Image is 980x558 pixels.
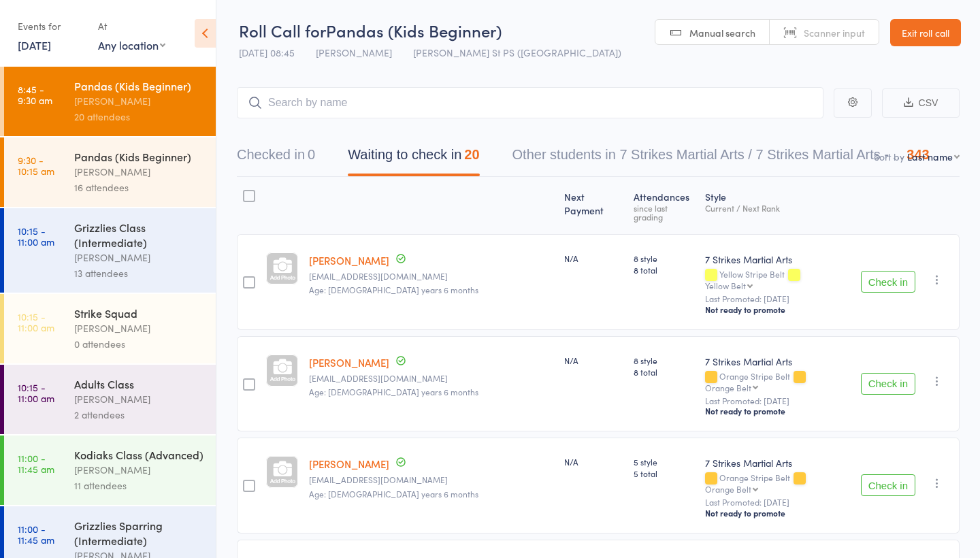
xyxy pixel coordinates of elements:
div: N/A [564,355,623,366]
div: 16 attendees [74,180,204,195]
div: Any location [98,37,165,52]
div: Strike Squad [74,306,204,321]
div: [PERSON_NAME] [74,164,204,180]
label: Sort by [874,150,904,163]
div: 20 [464,147,479,162]
div: Current / Next Rank [705,203,850,212]
div: Pandas (Kids Beginner) [74,78,204,93]
div: Not ready to promote [705,304,850,315]
a: [PERSON_NAME] [309,355,389,370]
span: Age: [DEMOGRAPHIC_DATA] years 6 months [309,284,478,295]
time: 10:15 - 11:00 am [18,311,54,333]
div: 13 attendees [74,265,204,281]
span: 5 total [634,467,694,479]
div: 343 [906,147,929,162]
span: Scanner input [804,26,865,39]
div: Not ready to promote [705,508,850,519]
span: 8 total [634,264,694,276]
time: 10:15 - 11:00 am [18,225,54,247]
div: Adults Class [74,376,204,391]
small: Dnsaez82@gmail.com [309,475,553,485]
small: Last Promoted: [DATE] [705,497,850,507]
div: Atten­dances [628,183,700,228]
a: [PERSON_NAME] [309,457,389,471]
div: [PERSON_NAME] [74,93,204,109]
time: 11:00 - 11:45 am [18,453,54,474]
span: Roll Call for [239,19,326,42]
button: Check in [861,474,915,496]
div: Not ready to promote [705,406,850,416]
div: since last grading [634,203,694,221]
input: Search by name [237,87,823,118]
time: 11:00 - 11:45 am [18,523,54,545]
small: Last Promoted: [DATE] [705,294,850,303]
div: [PERSON_NAME] [74,462,204,478]
button: Check in [861,271,915,293]
div: Style [700,183,855,228]
div: 2 attendees [74,407,204,423]
span: [PERSON_NAME] St PS ([GEOGRAPHIC_DATA]) [413,46,621,59]
div: N/A [564,456,623,467]
div: 7 Strikes Martial Arts [705,355,850,368]
span: Age: [DEMOGRAPHIC_DATA] years 6 months [309,386,478,397]
small: torcurrey@gmail.com [309,272,553,281]
span: [PERSON_NAME] [316,46,392,59]
span: Manual search [689,26,755,39]
button: Check in [861,373,915,395]
div: [PERSON_NAME] [74,391,204,407]
div: Yellow Stripe Belt [705,269,850,290]
a: 10:15 -11:00 amGrizzlies Class (Intermediate)[PERSON_NAME]13 attendees [4,208,216,293]
span: 8 style [634,355,694,366]
div: Yellow Belt [705,281,746,290]
a: 10:15 -11:00 amAdults Class[PERSON_NAME]2 attendees [4,365,216,434]
span: Pandas (Kids Beginner) [326,19,502,42]
div: Next Payment [559,183,628,228]
div: Orange Stripe Belt [705,473,850,493]
div: 0 [308,147,315,162]
div: 20 attendees [74,109,204,125]
span: [DATE] 08:45 [239,46,295,59]
div: Last name [907,150,953,163]
a: 8:45 -9:30 amPandas (Kids Beginner)[PERSON_NAME]20 attendees [4,67,216,136]
a: [DATE] [18,37,51,52]
div: N/A [564,252,623,264]
button: Waiting to check in20 [348,140,479,176]
div: Pandas (Kids Beginner) [74,149,204,164]
div: Grizzlies Class (Intermediate) [74,220,204,250]
time: 10:15 - 11:00 am [18,382,54,404]
div: 7 Strikes Martial Arts [705,456,850,470]
time: 9:30 - 10:15 am [18,154,54,176]
div: 7 Strikes Martial Arts [705,252,850,266]
a: Exit roll call [890,19,961,46]
a: 11:00 -11:45 amKodiaks Class (Advanced)[PERSON_NAME]11 attendees [4,436,216,505]
div: Orange Stripe Belt [705,372,850,392]
time: 8:45 - 9:30 am [18,84,52,105]
button: Checked in0 [237,140,315,176]
a: 9:30 -10:15 amPandas (Kids Beginner)[PERSON_NAME]16 attendees [4,137,216,207]
span: Age: [DEMOGRAPHIC_DATA] years 6 months [309,488,478,499]
div: Events for [18,15,84,37]
div: Kodiaks Class (Advanced) [74,447,204,462]
div: 11 attendees [74,478,204,493]
span: 8 total [634,366,694,378]
div: Grizzlies Sparring (Intermediate) [74,518,204,548]
div: [PERSON_NAME] [74,321,204,336]
a: 10:15 -11:00 amStrike Squad[PERSON_NAME]0 attendees [4,294,216,363]
small: Last Promoted: [DATE] [705,396,850,406]
button: CSV [882,88,960,118]
div: 0 attendees [74,336,204,352]
a: [PERSON_NAME] [309,253,389,267]
div: Orange Belt [705,485,751,493]
small: weskev2010@gmail.com [309,374,553,383]
button: Other students in 7 Strikes Martial Arts / 7 Strikes Martial Arts - ...343 [512,140,930,176]
div: Orange Belt [705,383,751,392]
span: 5 style [634,456,694,467]
div: [PERSON_NAME] [74,250,204,265]
span: 8 style [634,252,694,264]
div: At [98,15,165,37]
